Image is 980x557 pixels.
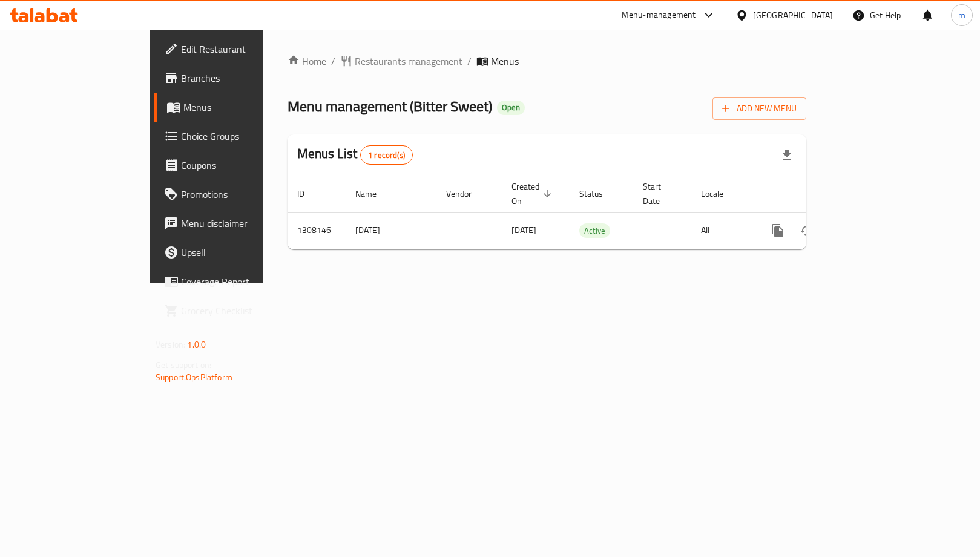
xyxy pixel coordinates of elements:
span: Grocery Checklist [181,303,303,318]
span: Menu disclaimer [181,216,303,231]
span: Open [497,102,525,113]
span: m [958,8,965,22]
span: Menu management ( Bitter Sweet ) [288,93,492,120]
span: Edit Restaurant [181,42,303,56]
a: Upsell [154,238,313,267]
a: Choice Groups [154,122,313,151]
div: Menu-management [622,8,696,22]
span: Promotions [181,187,303,202]
span: 1 record(s) [361,150,412,161]
button: Change Status [792,216,821,245]
a: Promotions [154,180,313,209]
span: Created On [511,179,555,208]
a: Edit Restaurant [154,35,313,64]
td: All [691,212,754,249]
span: [DATE] [511,222,536,238]
span: Locale [701,186,739,201]
li: / [331,54,335,68]
nav: breadcrumb [288,54,806,68]
span: Coverage Report [181,274,303,289]
span: Coupons [181,158,303,173]
a: Support.OpsPlatform [156,369,232,385]
span: Menus [183,100,303,114]
span: Branches [181,71,303,85]
span: Get support on: [156,357,211,373]
div: [GEOGRAPHIC_DATA] [753,8,833,22]
a: Branches [154,64,313,93]
button: more [763,216,792,245]
div: Total records count [360,145,413,165]
span: Menus [491,54,519,68]
span: Active [579,224,610,238]
a: Coverage Report [154,267,313,296]
span: Start Date [643,179,677,208]
span: Vendor [446,186,487,201]
a: Grocery Checklist [154,296,313,325]
table: enhanced table [288,176,889,249]
td: [DATE] [346,212,436,249]
th: Actions [754,176,889,213]
td: 1308146 [288,212,346,249]
h2: Menus List [297,145,413,165]
div: Active [579,223,610,238]
button: Add New Menu [712,97,806,120]
li: / [467,54,472,68]
a: Menu disclaimer [154,209,313,238]
span: Status [579,186,619,201]
span: Version: [156,337,185,352]
a: Restaurants management [340,54,462,68]
a: Menus [154,93,313,122]
span: Upsell [181,245,303,260]
span: 1.0.0 [187,337,206,352]
div: Export file [772,140,801,170]
span: Restaurants management [355,54,462,68]
span: Name [355,186,392,201]
div: Open [497,101,525,115]
span: ID [297,186,320,201]
td: - [633,212,691,249]
span: Add New Menu [722,101,797,116]
a: Coupons [154,151,313,180]
span: Choice Groups [181,129,303,143]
